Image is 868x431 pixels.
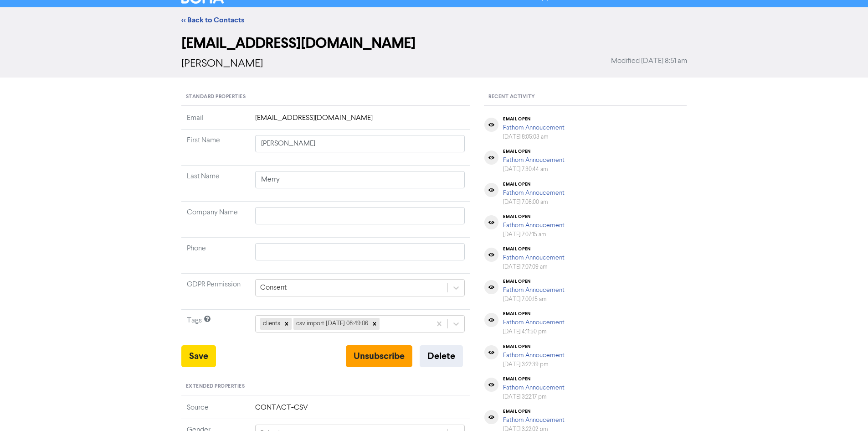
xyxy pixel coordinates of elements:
[503,384,565,391] a: Fathom Annoucement
[181,88,471,106] div: Standard Properties
[260,282,287,293] div: Consent
[503,116,565,122] div: email open
[503,133,565,141] div: [DATE] 8:05:03 am
[503,125,565,131] a: Fathom Annoucement
[503,352,565,358] a: Fathom Annoucement
[503,246,565,252] div: email open
[181,402,250,419] td: Source
[503,230,565,239] div: [DATE] 7:07:15 am
[250,402,471,419] td: CONTACT-CSV
[346,345,412,367] button: Unsubscribe
[503,149,565,154] div: email open
[503,393,565,401] div: [DATE] 3:22:17 pm
[611,56,687,67] span: Modified [DATE] 8:51 am
[503,214,565,219] div: email open
[181,35,687,52] h2: [EMAIL_ADDRESS][DOMAIN_NAME]
[503,157,565,163] a: Fathom Annoucement
[503,182,565,187] div: email open
[181,16,244,25] a: << Back to Contacts
[503,190,565,196] a: Fathom Annoucement
[181,130,250,166] td: First Name
[181,202,250,238] td: Company Name
[181,113,250,130] td: Email
[503,409,565,414] div: email open
[503,198,565,207] div: [DATE] 7:08:00 am
[503,254,565,261] a: Fathom Annoucement
[181,274,250,310] td: GDPR Permission
[250,113,471,130] td: [EMAIL_ADDRESS][DOMAIN_NAME]
[503,417,565,423] a: Fathom Annoucement
[503,165,565,174] div: [DATE] 7:30:44 am
[503,222,565,228] a: Fathom Annoucement
[503,287,565,293] a: Fathom Annoucement
[181,345,216,367] button: Save
[503,376,565,382] div: email open
[503,360,565,369] div: [DATE] 3:22:39 pm
[181,58,263,69] span: [PERSON_NAME]
[503,295,565,304] div: [DATE] 7:00:15 am
[484,88,687,106] div: Recent Activity
[293,318,370,330] div: csv import [DATE] 08:49:06
[181,238,250,274] td: Phone
[503,344,565,349] div: email open
[420,345,463,367] button: Delete
[181,166,250,202] td: Last Name
[503,263,565,271] div: [DATE] 7:07:09 am
[503,327,565,336] div: [DATE] 4:11:50 pm
[181,378,471,395] div: Extended Properties
[260,318,282,330] div: clients
[503,279,565,284] div: email open
[503,319,565,326] a: Fathom Annoucement
[181,310,250,346] td: Tags
[822,387,868,431] iframe: Chat Widget
[503,311,565,317] div: email open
